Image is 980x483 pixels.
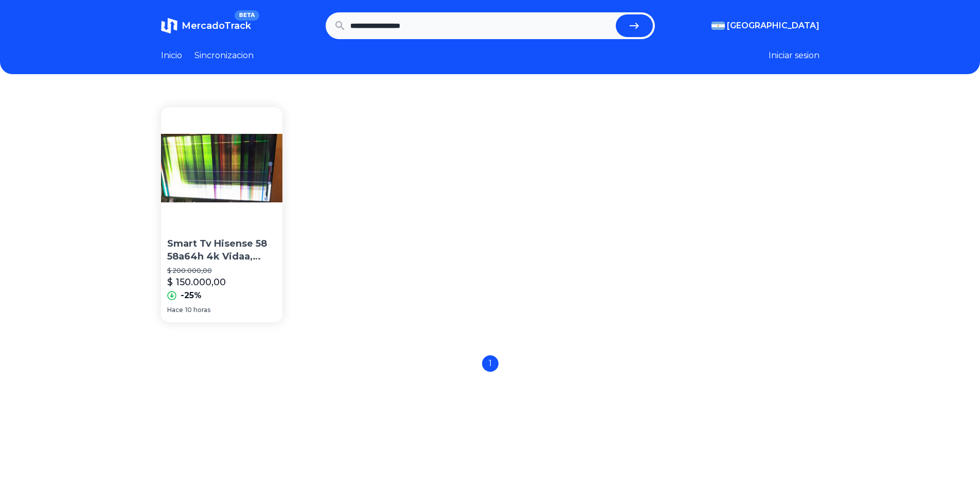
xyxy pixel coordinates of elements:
[727,20,819,32] span: [GEOGRAPHIC_DATA]
[167,237,277,263] p: Smart Tv Hisense 58 58a64h 4k Vidaa, Pantalla Rota
[167,267,277,275] p: $ 200.000,00
[194,49,254,62] a: Sincronizacion
[161,18,177,34] img: MercadoTrack
[182,20,251,31] span: MercadoTrack
[167,306,183,314] span: Hace
[167,275,226,289] p: $ 150.000,00
[181,289,202,302] p: -25%
[161,18,251,34] a: MercadoTrackBETA
[161,49,182,62] a: Inicio
[711,22,725,30] img: Argentina
[711,20,819,32] button: [GEOGRAPHIC_DATA]
[185,306,210,314] span: 10 horas
[161,107,283,229] img: Smart Tv Hisense 58 58a64h 4k Vidaa, Pantalla Rota
[769,49,819,62] button: Iniciar sesion
[161,107,283,322] a: Smart Tv Hisense 58 58a64h 4k Vidaa, Pantalla RotaSmart Tv Hisense 58 58a64h 4k Vidaa, Pantalla R...
[235,10,259,21] span: BETA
